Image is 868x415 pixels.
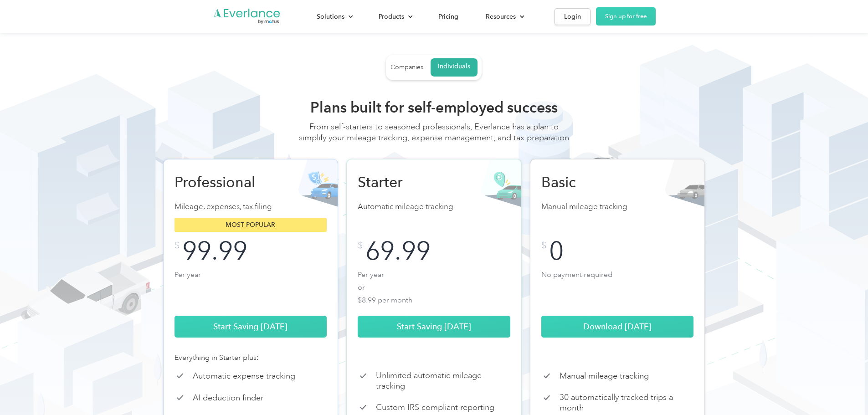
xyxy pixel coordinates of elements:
div: Most popular [175,218,327,232]
div: Individuals [438,62,470,71]
div: $ [358,241,363,250]
p: Automatic mileage tracking [358,200,510,213]
div: $ [541,241,546,250]
div: 99.99 [182,241,247,261]
p: Custom IRS compliant reporting [376,402,494,413]
div: Everything in Starter plus: [175,352,327,363]
a: Start Saving [DATE] [175,316,327,338]
a: Start Saving [DATE] [358,316,510,338]
div: Login [564,11,581,22]
a: Login [555,8,591,25]
a: Sign up for free [596,7,656,26]
div: 0 [549,241,564,261]
a: Pricing [429,9,467,25]
p: Unlimited automatic mileage tracking [376,370,510,391]
p: Mileage, expenses, tax filing [175,200,327,213]
div: Products [379,11,404,22]
p: Per year or $8.99 per month [358,268,510,305]
div: Pricing [438,11,458,22]
p: Automatic expense tracking [193,371,295,381]
h2: Starter [358,173,453,191]
div: $ [175,241,180,250]
p: AI deduction finder [193,393,263,403]
h2: Professional [175,173,270,191]
div: Companies [390,63,423,72]
div: Resources [486,11,516,22]
div: From self-starters to seasoned professionals, Everlance has a plan to simplify your mileage track... [298,121,571,152]
a: Go to homepage [213,8,281,25]
p: Manual mileage tracking [541,200,694,213]
p: No payment required [541,268,694,305]
a: Download [DATE] [541,316,694,338]
h2: Plans built for self-employed success [298,98,571,117]
h2: Basic [541,173,637,191]
div: 69.99 [365,241,431,261]
div: Solutions [317,11,344,22]
p: Per year [175,268,327,305]
p: Manual mileage tracking [560,371,649,381]
p: 30 automatically tracked trips a month [560,392,694,413]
